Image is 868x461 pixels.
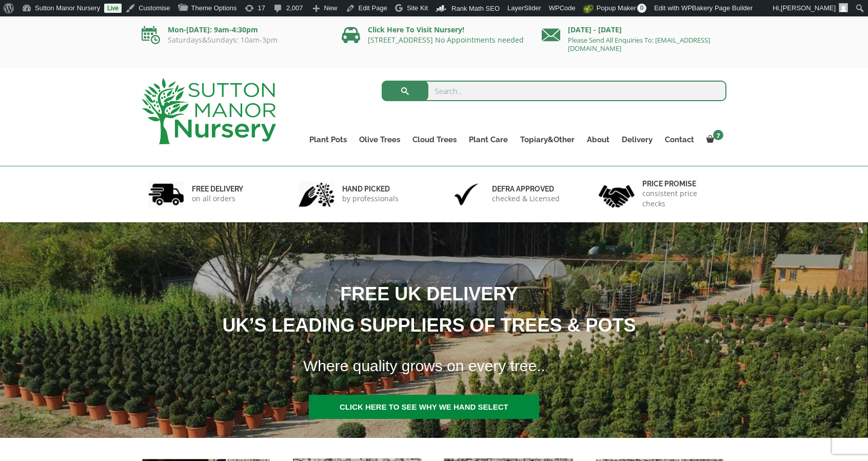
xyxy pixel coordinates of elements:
span: [PERSON_NAME] [781,4,836,12]
span: Rank Math SEO [451,5,500,12]
span: Site Kit [407,4,428,12]
p: [DATE] - [DATE] [542,24,726,36]
a: [STREET_ADDRESS] No Appointments needed [368,35,524,45]
a: Olive Trees [353,132,406,147]
span: 7 [713,130,723,140]
p: checked & Licensed [492,194,560,204]
a: Plant Pots [303,132,353,147]
h6: Price promise [642,179,720,188]
a: 7 [700,132,726,147]
p: consistent price checks [642,188,720,209]
a: Delivery [616,132,659,147]
h6: FREE DELIVERY [192,184,243,194]
a: Plant Care [463,132,514,147]
a: Click Here To Visit Nursery! [368,25,464,34]
a: Contact [659,132,700,147]
img: logo [142,78,276,144]
p: Saturdays&Sundays: 10am-3pm [142,36,326,44]
a: Please Send All Enquiries To: [EMAIL_ADDRESS][DOMAIN_NAME] [568,35,710,53]
p: on all orders [192,194,243,204]
p: by professionals [342,194,399,204]
a: About [581,132,616,147]
img: 1.jpg [148,181,184,207]
a: Cloud Trees [406,132,463,147]
a: Topiary&Other [514,132,581,147]
img: 4.jpg [599,179,635,210]
input: Search... [382,81,727,101]
img: 3.jpg [448,181,484,207]
a: Live [104,4,122,13]
img: 2.jpg [299,181,334,207]
h6: hand picked [342,184,399,194]
h1: FREE UK DELIVERY UK’S LEADING SUPPLIERS OF TREES & POTS [52,278,794,341]
span: 0 [637,4,646,13]
p: Mon-[DATE]: 9am-4:30pm [142,24,326,36]
h1: Where quality grows on every tree.. [290,351,795,381]
h6: Defra approved [492,184,560,194]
